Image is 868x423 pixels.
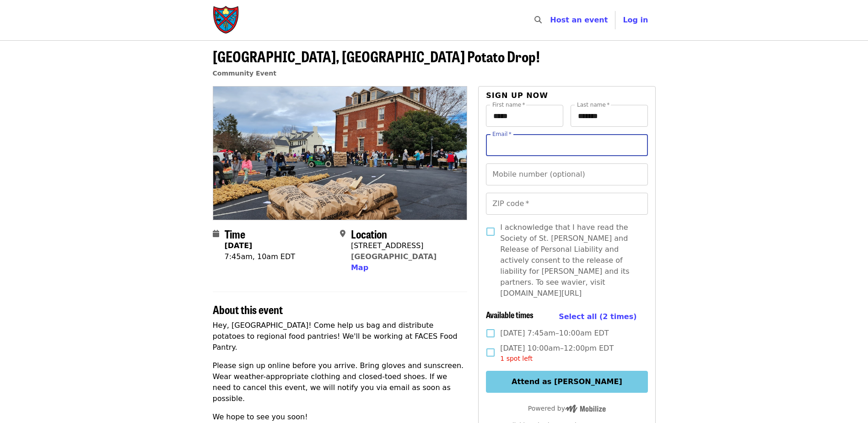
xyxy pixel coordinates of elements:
[213,320,468,353] p: Hey, [GEOGRAPHIC_DATA]! Come help us bag and distribute potatoes to regional food pantries! We'll...
[213,360,468,404] p: Please sign up online before you arrive. Bring gloves and sunscreen. Wear weather-appropriate clo...
[559,312,636,321] span: Select all (2 times)
[213,301,283,317] span: About this event
[225,241,253,250] strong: [DATE]
[534,16,542,24] i: search icon
[565,405,606,413] img: Powered by Mobilize
[351,226,387,242] span: Location
[213,87,467,219] img: Farmville, VA Potato Drop! organized by Society of St. Andrew
[486,371,647,393] button: Attend as [PERSON_NAME]
[577,102,609,108] label: Last name
[351,240,437,251] div: [STREET_ADDRESS]
[351,252,437,261] a: [GEOGRAPHIC_DATA]
[492,131,512,137] label: Email
[225,226,245,242] span: Time
[547,9,555,31] input: Search
[500,328,609,339] span: [DATE] 7:45am–10:00am EDT
[351,263,368,272] span: Map
[351,262,368,273] button: Map
[492,102,525,108] label: First name
[486,309,534,320] span: Available times
[559,310,636,324] button: Select all (2 times)
[623,16,648,24] span: Log in
[528,405,606,412] span: Powered by
[486,193,647,215] input: ZIP code
[486,134,647,156] input: Email
[213,412,468,423] p: We hope to see you soon!
[500,355,533,362] span: 1 spot left
[213,229,219,238] i: calendar icon
[213,70,276,77] a: Community Event
[615,11,655,29] button: Log in
[500,343,614,363] span: [DATE] 10:00am–12:00pm EDT
[500,222,640,299] span: I acknowledge that I have read the Society of St. [PERSON_NAME] and Release of Personal Liability...
[213,5,240,35] img: Society of St. Andrew - Home
[486,163,647,185] input: Mobile number (optional)
[571,105,648,127] input: Last name
[213,45,540,67] span: [GEOGRAPHIC_DATA], [GEOGRAPHIC_DATA] Potato Drop!
[550,16,608,24] a: Host an event
[486,105,563,127] input: First name
[486,91,548,100] span: Sign up now
[340,229,345,238] i: map-marker-alt icon
[225,251,296,262] div: 7:45am, 10am EDT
